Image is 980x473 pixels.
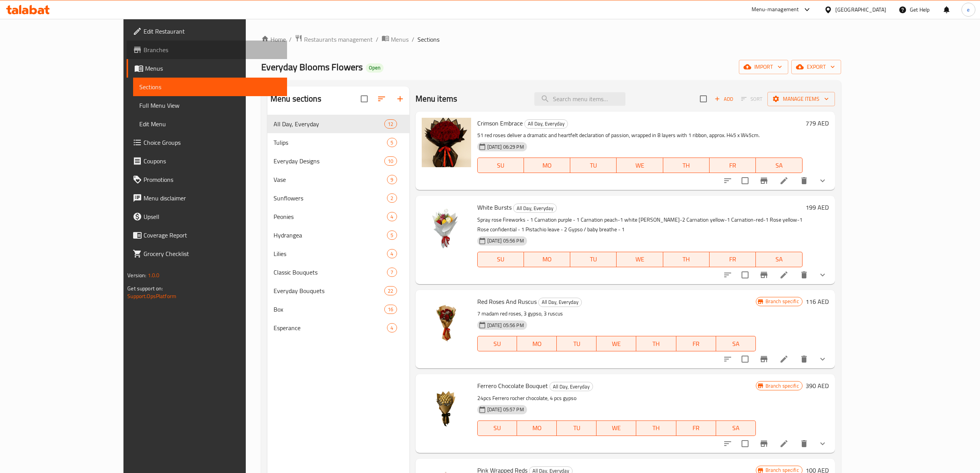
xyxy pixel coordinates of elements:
span: Add item [711,93,736,105]
button: show more [813,266,832,284]
span: 4 [387,324,396,332]
span: SA [759,254,799,265]
div: Tulips5 [267,133,409,152]
span: SU [481,338,514,349]
nav: breadcrumb [261,34,841,44]
div: Open [366,63,384,73]
span: Add [713,95,734,103]
span: Open [366,64,384,71]
button: MO [524,252,570,267]
span: MO [520,422,554,434]
button: SU [477,158,524,173]
div: items [387,323,397,332]
span: 2 [387,195,396,202]
span: MO [527,254,567,265]
span: Upsell [144,212,281,221]
div: Vase9 [267,170,409,189]
span: Everyday Blooms Flowers [261,58,363,76]
span: 22 [385,287,396,295]
svg: Show Choices [818,354,827,364]
span: SU [481,422,514,434]
a: Edit Menu [133,115,287,133]
span: Select section first [736,93,767,105]
button: TU [557,336,596,351]
button: SA [756,252,802,267]
button: SU [477,252,524,267]
span: All Day, Everyday [274,119,384,129]
span: 4 [387,250,396,258]
span: Ferrero Chocolate Bouquet [477,380,548,392]
span: Menus [391,35,409,44]
span: 12 [385,120,396,128]
button: MO [524,158,570,173]
a: Coupons [127,152,287,170]
a: Edit menu item [779,176,789,185]
button: sort-choices [718,171,737,190]
button: FR [710,158,756,173]
span: Branch specific [762,382,802,390]
button: WE [596,420,636,436]
p: Spray rose Fireworks - 1 Carnation purple - 1 Carnation peach-1 white [PERSON_NAME]-2 Carnation y... [477,215,803,234]
span: TH [639,338,673,349]
div: items [387,231,397,240]
span: FR [679,422,713,434]
a: Menus [127,59,287,78]
a: Edit menu item [779,354,789,364]
span: 9 [387,176,396,183]
div: items [387,268,397,277]
span: Full Menu View [139,101,281,110]
button: Branch-specific-item [755,434,773,453]
span: Crimson Embrace [477,117,523,129]
span: Grocery Checklist [144,249,281,258]
span: Menus [145,64,281,73]
span: Menu disclaimer [144,193,281,203]
span: import [745,62,782,72]
p: 24pcs Ferrero rocher chocolate, 4 pcs gypso [477,393,756,403]
button: Branch-specific-item [755,171,773,190]
span: Branches [144,45,281,54]
div: Menu-management [752,5,799,14]
img: Red Roses And Ruscus [422,296,471,346]
div: items [387,175,397,184]
div: items [384,156,397,166]
span: Manage items [774,94,829,104]
button: delete [795,171,813,190]
span: Sections [417,35,439,44]
a: Choice Groups [127,133,287,152]
button: WE [596,336,636,351]
a: Menu disclaimer [127,189,287,207]
span: TU [560,338,593,349]
span: 5 [387,232,396,239]
span: Everyday Bouquets [274,286,384,295]
button: sort-choices [718,350,737,368]
a: Edit menu item [779,270,789,280]
span: [DATE] 05:56 PM [484,322,527,329]
span: Lilies [274,249,387,258]
a: Upsell [127,207,287,226]
span: Choice Groups [144,138,281,147]
button: show more [813,350,832,368]
a: Coverage Report [127,226,287,244]
div: items [387,249,397,258]
span: Branch specific [762,298,802,305]
span: SA [759,160,799,171]
span: Tulips [274,138,387,147]
div: Esperance4 [267,319,409,337]
a: Promotions [127,170,287,189]
button: TH [663,158,710,173]
div: items [384,286,397,295]
div: Box16 [267,300,409,319]
span: TU [560,422,593,434]
h2: Menu items [416,93,458,105]
div: Everyday Designs10 [267,152,409,170]
button: Branch-specific-item [755,350,773,368]
span: Select to update [737,436,753,452]
span: Vase [274,175,387,184]
span: WE [600,422,633,434]
p: 51 red roses deliver a dramatic and heartfelt declaration of passion, wrapped in 8 layers with 1 ... [477,131,803,140]
span: Box [274,305,384,314]
span: WE [600,338,633,349]
p: 7 madam red roses, 3 gypso, 3 ruscus [477,309,756,319]
span: TH [666,160,706,171]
